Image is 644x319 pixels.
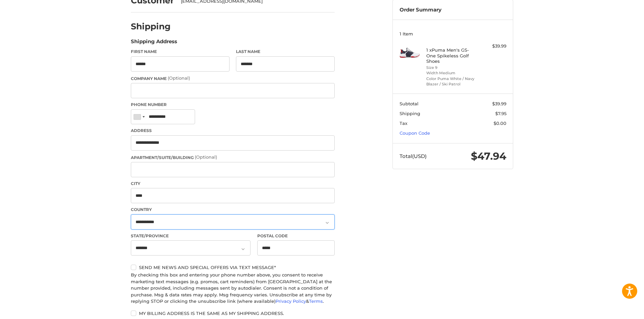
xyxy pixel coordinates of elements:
[131,49,230,55] label: First Name
[276,298,306,304] a: Privacy Policy
[131,272,335,305] div: By checking this box and entering your phone number above, you consent to receive marketing text ...
[426,76,478,87] li: Color Puma White / Navy Blazer / Ski Patrol
[131,21,171,32] h2: Shipping
[257,233,335,239] label: Postal Code
[400,121,407,126] span: Tax
[471,150,506,162] span: $47.94
[131,38,177,49] legend: Shipping Address
[236,49,335,55] label: Last Name
[400,130,430,136] a: Coupon Code
[426,65,478,71] li: Size 9
[131,207,335,213] label: Country
[131,265,335,270] label: Send me news and special offers via text message*
[168,75,190,81] small: (Optional)
[400,31,506,36] h3: 1 Item
[480,43,506,50] div: $39.99
[195,154,217,160] small: (Optional)
[131,154,335,161] label: Apartment/Suite/Building
[400,111,420,116] span: Shipping
[492,101,506,106] span: $39.99
[495,111,506,116] span: $7.95
[131,181,335,187] label: City
[494,121,506,126] span: $0.00
[131,102,335,108] label: Phone Number
[131,233,251,239] label: State/Province
[131,311,335,316] label: My billing address is the same as my shipping address.
[309,298,323,304] a: Terms
[426,70,478,76] li: Width Medium
[131,128,335,134] label: Address
[400,7,506,13] h3: Order Summary
[426,47,478,64] h4: 1 x Puma Men's GS-One Spikeless Golf Shoes
[131,75,335,82] label: Company Name
[400,101,419,106] span: Subtotal
[400,153,427,159] span: Total (USD)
